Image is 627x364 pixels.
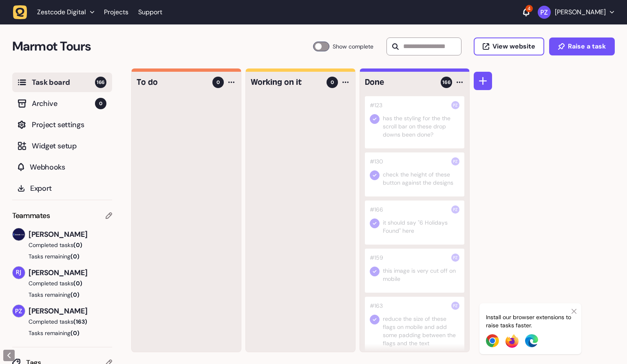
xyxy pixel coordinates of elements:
[13,228,25,240] img: Harry Robinson
[137,77,207,88] h4: To do
[12,318,106,326] button: Completed tasks(163)
[451,254,459,262] img: Paris Zisis
[30,183,106,194] span: Export
[486,334,499,347] img: Chrome Extension
[32,98,95,109] span: Archive
[12,73,112,92] button: Task board166
[538,6,614,19] button: [PERSON_NAME]
[451,101,459,109] img: Paris Zisis
[12,94,112,113] button: Archive0
[568,43,606,50] span: Raise a task
[32,119,106,130] span: Project settings
[30,161,106,173] span: Webhooks
[32,140,106,152] span: Widget setup
[506,334,519,348] img: Firefox Extension
[216,79,220,86] span: 0
[71,253,79,260] span: (0)
[525,5,533,12] div: 4
[71,291,79,298] span: (0)
[12,210,50,221] span: Teammates
[104,5,128,20] a: Projects
[331,79,334,86] span: 0
[29,229,112,240] span: [PERSON_NAME]
[12,291,112,299] button: Tasks remaining(0)
[32,77,95,88] span: Task board
[73,280,82,287] span: (0)
[549,38,615,55] button: Raise a task
[13,267,25,279] img: Riki-leigh Jones
[73,241,82,249] span: (0)
[95,77,106,88] span: 166
[492,43,535,50] span: View website
[486,313,575,329] p: Install our browser extensions to raise tasks faster.
[12,279,106,287] button: Completed tasks(0)
[451,302,459,310] img: Paris Zisis
[589,326,623,360] iframe: LiveChat chat widget
[12,252,112,260] button: Tasks remaining(0)
[251,77,321,88] h4: Working on it
[13,305,25,317] img: Paris Zisis
[71,329,79,337] span: (0)
[555,8,606,16] p: [PERSON_NAME]
[29,267,112,278] span: [PERSON_NAME]
[95,98,106,109] span: 0
[12,136,112,156] button: Widget setup
[451,205,459,214] img: Paris Zisis
[538,6,551,19] img: Paris Zisis
[13,5,99,20] button: Zestcode Digital
[29,305,112,317] span: [PERSON_NAME]
[451,157,459,165] img: Paris Zisis
[525,334,538,347] img: Edge Extension
[138,8,162,16] a: Support
[12,157,112,177] button: Webhooks
[333,42,373,51] span: Show complete
[12,115,112,135] button: Project settings
[474,38,544,55] button: View website
[73,318,87,325] span: (163)
[365,77,435,88] h4: Done
[12,241,106,249] button: Completed tasks(0)
[37,8,86,16] span: Zestcode Digital
[12,179,112,198] button: Export
[12,37,313,56] h2: Marmot Tours
[442,79,451,86] span: 166
[12,329,112,337] button: Tasks remaining(0)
